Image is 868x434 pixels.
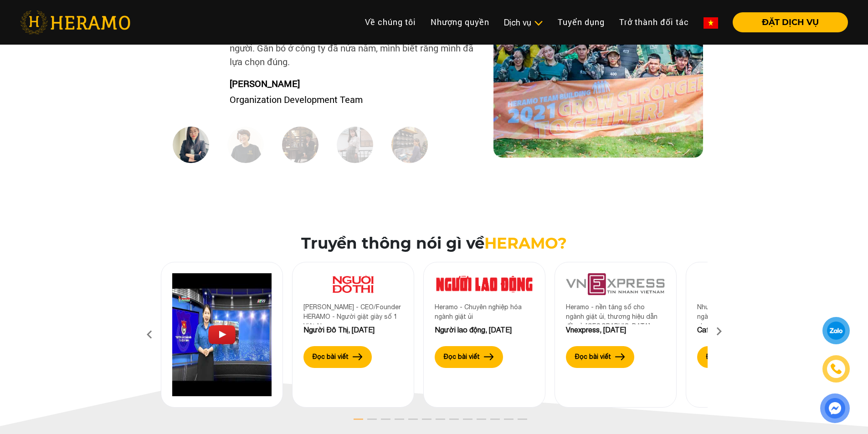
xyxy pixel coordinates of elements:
[484,234,567,253] span: HERAMO?
[20,10,130,34] img: heramo-logo.png
[733,12,848,32] button: ĐẶT DỊCH VỤ
[615,353,625,360] img: arrow
[435,302,534,324] div: Heramo - Chuyên nghiệp hóa ngành giặt ủi
[550,12,612,32] a: Tuyển dụng
[173,127,209,163] img: Thanh%20Hu%E1%BB%B3nh_OD.jpg
[697,273,796,295] img: 3.png
[223,92,486,106] p: Organization Development Team
[172,273,272,396] img: Heramo introduction video
[612,12,696,32] a: Trở thành đối tác
[361,417,370,426] button: 2
[435,273,534,295] img: 10.png
[697,324,796,335] div: CafeF, [DATE]
[471,417,480,426] button: 10
[303,324,403,335] div: Người Đô Thị, [DATE]
[575,352,611,362] label: Đọc bài viết
[313,352,349,362] label: Đọc bài viết
[402,417,411,426] button: 5
[457,417,466,426] button: 9
[566,324,665,335] div: Vnexpress, [DATE]
[389,417,398,426] button: 4
[444,352,480,362] label: Đọc bài viết
[391,127,428,163] img: Ch%C3%A2u%20Giang.jpg
[375,417,384,426] button: 3
[423,12,497,32] a: Nhượng quyền
[566,273,665,295] img: 9.png
[534,19,543,28] img: subToggleIcon
[706,352,742,362] label: Đọc bài viết
[725,18,848,26] a: ĐẶT DỊCH VỤ
[831,363,842,374] img: phone-icon
[223,77,486,90] p: [PERSON_NAME]
[443,417,452,426] button: 8
[484,353,494,360] img: arrow
[348,417,357,426] button: 1
[303,273,403,295] img: 11.png
[697,302,796,324] div: Nhượng quyền thương hiệu ngành "giặt ủi" - hướng đi mới cho nhà đầu tư
[282,127,318,163] img: Gia%20B%E1%BA%A3o.jpg
[512,417,521,426] button: 13
[435,324,534,335] div: Người lao động, [DATE]
[504,16,543,29] div: Dịch vụ
[498,417,507,426] button: 12
[566,302,665,324] div: Heramo - nền tảng số cho ngành giặt ủi, thương hiệu dẫn đầu ở [GEOGRAPHIC_DATA]
[358,12,423,32] a: Về chúng tôi
[337,127,373,163] img: Vy%20L%C3%8A.jpg
[303,302,403,324] div: [PERSON_NAME] - CEO/Founder HERAMO - Người giặt giày số 1 Việt Nam
[7,234,861,253] h2: Truyền thông nói gì về
[416,417,425,426] button: 6
[208,325,236,344] img: Play Video
[227,127,264,163] img: khanh_linh.jpg
[823,356,850,383] a: phone-icon
[353,353,363,360] img: arrow
[484,417,493,426] button: 11
[430,417,439,426] button: 7
[704,17,718,29] img: vn-flag.png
